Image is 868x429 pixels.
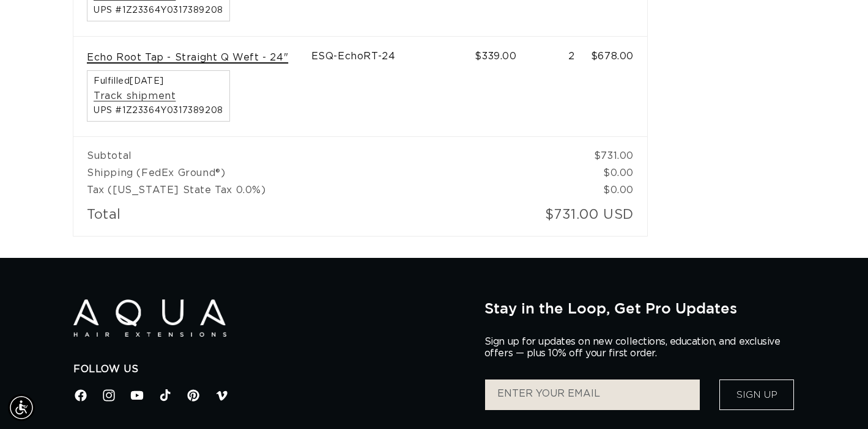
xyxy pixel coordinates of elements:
td: Total [73,199,530,236]
td: $678.00 [588,36,647,136]
iframe: Chat Widget [807,370,868,429]
img: Aqua Hair Extensions [73,299,226,337]
h2: Stay in the Loop, Get Pro Updates [484,299,795,317]
span: Fulfilled [94,77,223,86]
input: ENTER YOUR EMAIL [485,380,700,410]
a: Track shipment [94,90,176,103]
span: UPS #1Z23364Y0317389208 [94,6,223,15]
td: Tax ([US_STATE] State Tax 0.0%) [73,182,588,199]
button: Sign Up [719,380,794,410]
span: $339.00 [475,51,516,61]
td: ESQ-EchoRT-24 [311,36,473,136]
td: Subtotal [73,136,588,164]
td: $731.00 [588,136,647,164]
td: $731.00 USD [530,199,647,236]
span: UPS #1Z23364Y0317389208 [94,106,223,115]
div: Accessibility Menu [8,394,35,421]
td: $0.00 [588,164,647,182]
h2: Follow Us [73,363,466,376]
td: $0.00 [588,182,647,199]
a: Echo Root Tap - Straight Q Weft - 24" [87,51,288,64]
time: [DATE] [130,77,164,86]
p: Sign up for updates on new collections, education, and exclusive offers — plus 10% off your first... [484,336,790,359]
td: Shipping (FedEx Ground®) [73,164,588,182]
td: 2 [530,36,588,136]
